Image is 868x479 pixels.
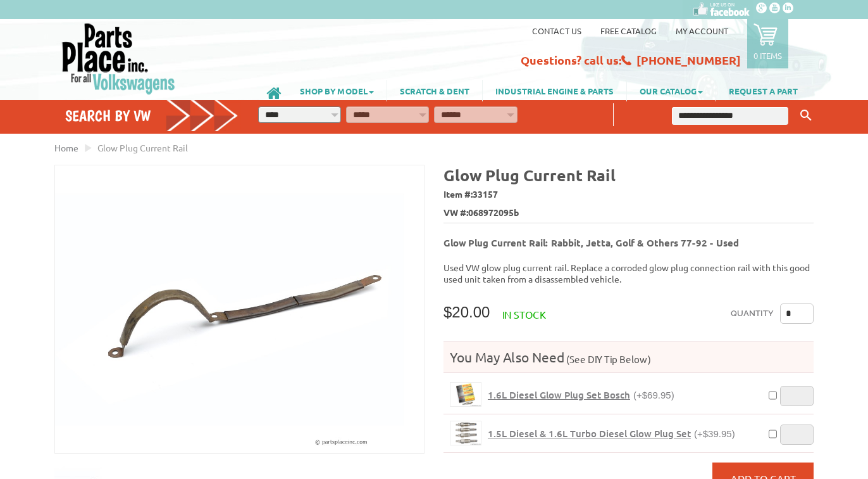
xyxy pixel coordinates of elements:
button: Keyword Search [797,105,815,126]
img: 1.5L Diesel & 1.6L Turbo Diesel Glow Plug Set [450,421,481,445]
img: Glow Plug Current Rail [55,165,424,453]
h4: You May Also Need [443,348,814,366]
a: Home [54,142,78,153]
a: SCRATCH & DENT [387,80,482,101]
img: Parts Place Inc! [61,22,177,95]
a: SHOP BY MODEL [287,80,387,101]
span: (See DIY Tip Below) [564,353,651,365]
a: INDUSTRIAL ENGINE & PARTS [483,80,626,101]
a: 1.6L Diesel Glow Plug Set Bosch [450,382,481,407]
h4: Search by VW [65,106,239,125]
span: 1.5L Diesel & 1.6L Turbo Diesel Glow Plug Set [488,427,691,440]
span: Glow Plug Current Rail [97,142,188,153]
a: My Account [676,25,728,36]
span: In stock [502,308,546,321]
a: 1.5L Diesel & 1.6L Turbo Diesel Glow Plug Set(+$39.95) [488,428,735,440]
p: Used VW glow plug current rail. Replace a corroded glow plug connection rail with this good used ... [443,262,814,284]
img: 1.6L Diesel Glow Plug Set Bosch [450,383,481,406]
span: 1.6L Diesel Glow Plug Set Bosch [488,388,630,401]
a: Contact us [532,25,581,36]
p: 0 items [753,50,782,61]
span: 068972095b [468,206,519,219]
a: REQUEST A PART [716,80,810,101]
a: 0 items [747,19,788,68]
a: Free Catalog [600,25,657,36]
a: 1.6L Diesel Glow Plug Set Bosch(+$69.95) [488,389,674,401]
b: Glow Plug Current Rail [443,165,616,185]
label: Quantity [731,303,774,324]
span: Item #: [443,186,814,204]
span: $20.00 [443,303,490,321]
b: Glow Plug Current Rail: Rabbit, Jetta, Golf & Others 77-92 - Used [443,236,739,249]
a: OUR CATALOG [627,80,716,101]
a: 1.5L Diesel & 1.6L Turbo Diesel Glow Plug Set [450,421,481,445]
span: (+$69.95) [633,390,674,400]
span: (+$39.95) [694,428,735,439]
span: VW #: [443,204,814,222]
span: 33157 [473,188,498,200]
